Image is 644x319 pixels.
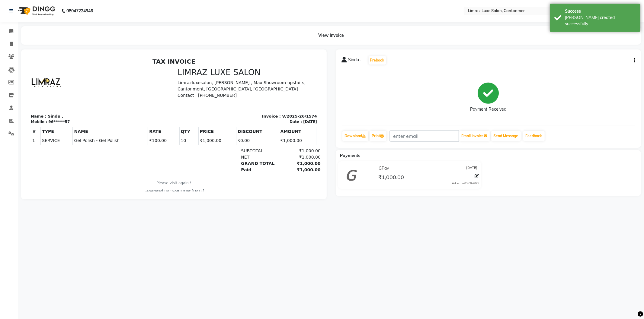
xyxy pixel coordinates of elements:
th: AMOUNT [252,72,290,81]
div: [DATE] [276,64,290,69]
div: Added on 03-09-2025 [452,181,479,185]
h3: LIMRAZ LUXE SALON [150,12,290,22]
p: Please visit again ! [4,125,290,130]
div: ₹1,000.00 [252,92,293,99]
p: Name : Sindu . [4,58,143,64]
span: Sindu . [348,57,361,65]
div: Payment Received [470,106,506,113]
p: Contact : [PHONE_NUMBER] [150,37,290,43]
div: Date : [262,64,275,69]
div: Generated By : at [DATE] [4,133,290,138]
th: PRICE [171,72,209,81]
div: View Invoice [21,26,641,45]
div: SUBTOTAL [210,92,252,99]
td: ₹100.00 [121,81,152,90]
td: SERVICE [14,81,46,90]
div: GRAND TOTAL [210,105,252,111]
button: Prebook [369,56,386,65]
div: NET [210,99,252,105]
span: [DATE] [466,165,477,172]
p: Limrazluxesalon, [PERSON_NAME] , Max Showroom upstairs, Cantonment, [GEOGRAPHIC_DATA], [GEOGRAPHI... [150,24,290,37]
div: Success [565,8,636,14]
a: Print [370,131,386,141]
span: SAKTHI [144,134,160,138]
th: DISCOUNT [209,72,252,81]
td: 1 [4,81,14,90]
span: GPay [379,165,389,172]
div: ₹1,000.00 [252,105,293,111]
button: Send Message [491,131,521,141]
h2: TAX INVOICE [4,2,290,10]
div: ₹1,000.00 [252,111,293,118]
th: RATE [121,72,152,81]
div: Paid [210,111,252,118]
b: 08047224946 [66,2,93,19]
div: ₹1,000.00 [252,99,293,105]
span: Gel Polish - Gel Polish [47,82,119,88]
a: Feedback [523,131,545,141]
div: Bill created successfully. [565,14,636,27]
button: Email Invoice [459,131,490,141]
span: ₹1,000.00 [379,174,404,182]
a: Download [342,131,368,141]
span: Payments [340,153,360,158]
th: # [4,72,14,81]
td: ₹0.00 [209,81,252,90]
td: ₹1,000.00 [252,81,290,90]
div: Mobile : [4,64,20,69]
th: TYPE [14,72,46,81]
th: NAME [46,72,121,81]
input: enter email [389,130,459,142]
td: 10 [152,81,171,90]
td: ₹1,000.00 [171,81,209,90]
img: logo [15,2,57,19]
p: Invoice : V/2025-26/1574 [150,58,290,64]
th: QTY [152,72,171,81]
